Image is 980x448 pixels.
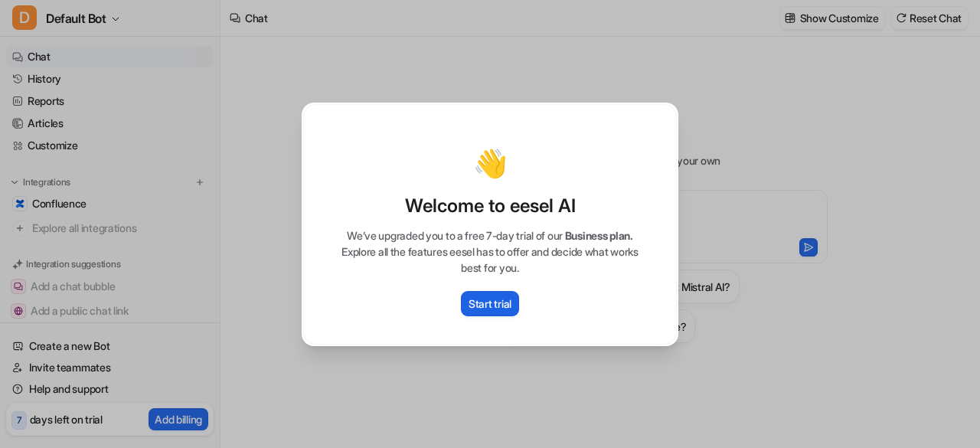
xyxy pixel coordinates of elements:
[461,291,519,316] button: Start trial
[319,244,661,276] p: Explore all the features eesel has to offer and decide what works best for you.
[565,229,633,242] span: Business plan.
[473,148,508,178] p: 👋
[469,296,511,312] p: Start trial
[319,227,661,244] p: We’ve upgraded you to a free 7-day trial of our
[319,194,661,218] p: Welcome to eesel AI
